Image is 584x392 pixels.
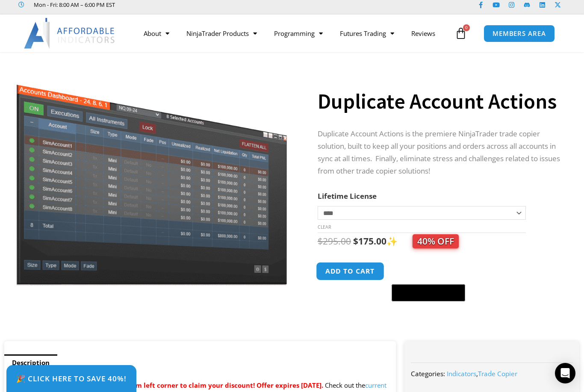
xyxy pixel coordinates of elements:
[316,262,384,280] button: Add to cart
[6,365,136,392] a: 🎉 Click Here to save 40%!
[135,24,178,43] a: About
[390,261,467,282] iframe: Secure express checkout frame
[555,363,575,383] div: Open Intercom Messenger
[318,235,323,247] span: $
[331,24,403,43] a: Futures Trading
[16,375,127,382] span: 🎉 Click Here to save 40%!
[353,235,358,247] span: $
[386,235,459,247] span: ✨
[318,191,377,201] label: Lifetime License
[318,235,351,247] bdi: 295.00
[413,234,459,248] span: 40% OFF
[484,25,555,42] a: MEMBERS AREA
[318,86,563,116] h1: Duplicate Account Actions
[392,284,465,301] button: Buy with GPay
[403,24,444,43] a: Reviews
[353,235,386,247] bdi: 175.00
[493,30,546,37] span: MEMBERS AREA
[318,128,563,177] p: Duplicate Account Actions is the premiere NinjaTrader trade copier solution, built to keep all yo...
[318,224,331,230] a: Clear options
[318,307,563,314] iframe: PayPal Message 1
[265,24,331,43] a: Programming
[24,18,116,49] img: LogoAI | Affordable Indicators – NinjaTrader
[4,354,57,371] a: Description
[463,24,470,31] span: 0
[127,0,255,9] iframe: Customer reviews powered by Trustpilot
[442,21,480,46] a: 0
[135,24,453,43] nav: Menu
[178,24,265,43] a: NinjaTrader Products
